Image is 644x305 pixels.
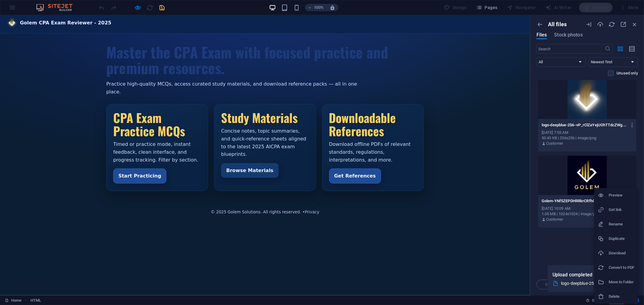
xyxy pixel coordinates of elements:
p: Timed or practice mode, instant feedback, clean interface, and progress tracking. Filter by section. [113,125,201,149]
h6: Preview [609,192,634,199]
h6: Move to folder [609,278,634,286]
a: Privacy [305,195,319,199]
p: Download offline PDFs of relevant standards, regulations, interpretations, and more. [329,125,417,149]
p: Practice high-quality MCQs, access curated study materials, and download reference packs — all in... [106,65,372,80]
h6: Convert to PDF [609,264,634,271]
p: Concise notes, topic summaries, and quick-reference sheets aligned to the latest 2025 AICPA exam ... [221,112,309,143]
h6: Duplicate [609,235,634,242]
h6: Get link [609,206,634,213]
h1: Master the CPA Exam with focused practice and premium resources. [106,29,424,61]
h3: Downloadable References [329,96,417,122]
a: Get References [329,153,381,168]
a: Browse Materials [221,148,278,163]
h3: Study Materials [221,96,309,109]
h6: Download [609,250,634,257]
h3: CPA Exam Practice MCQs [113,96,201,122]
h6: Rename [609,221,634,228]
a: Start Practicing [113,153,166,168]
h6: Delete [609,293,634,300]
small: © 2025 Golem Solutions. All rights reserved. • [211,195,319,199]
